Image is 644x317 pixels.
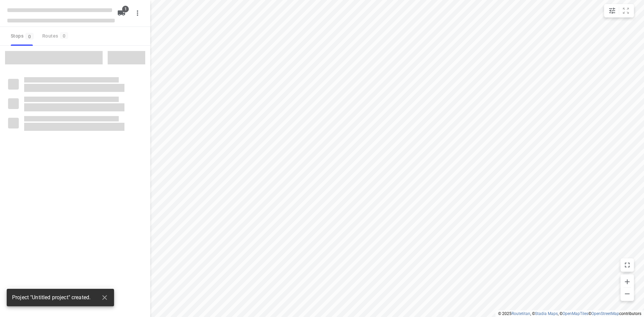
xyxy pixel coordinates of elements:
[605,4,619,17] button: Map settings
[535,311,558,316] a: Stadia Maps
[591,311,619,316] a: OpenStreetMap
[562,311,588,316] a: OpenMapTiles
[604,4,634,17] div: small contained button group
[512,311,530,316] a: Routetitan
[498,311,641,316] li: © 2025 , © , © © contributors
[12,294,91,302] span: Project "Untitled project" created.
